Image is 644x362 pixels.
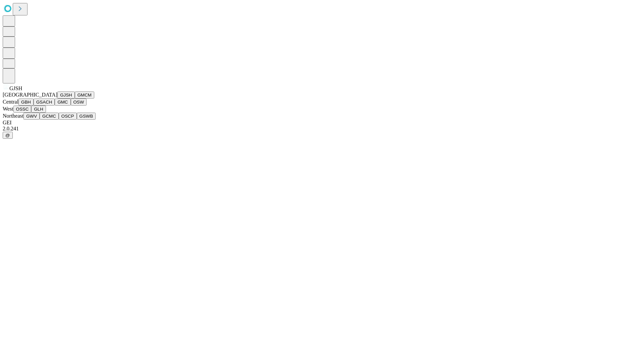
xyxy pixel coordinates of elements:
span: Central [3,99,18,105]
button: OSW [71,99,87,106]
button: GCMC [40,113,59,120]
button: GMC [55,99,70,106]
span: Northeast [3,113,23,119]
button: GSACH [34,99,55,106]
button: GJSH [57,92,75,99]
button: OSCP [59,113,77,120]
button: GMCM [75,92,94,99]
span: GJSH [9,85,22,91]
span: [GEOGRAPHIC_DATA] [3,92,57,98]
div: GEI [3,120,641,126]
button: GBH [18,99,34,106]
button: GWV [23,113,40,120]
div: 2.0.241 [3,126,641,132]
span: West [3,106,13,112]
button: GSWB [77,113,96,120]
button: @ [3,132,13,139]
button: GLH [31,106,46,113]
span: @ [5,133,10,138]
button: OSSC [13,106,32,113]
